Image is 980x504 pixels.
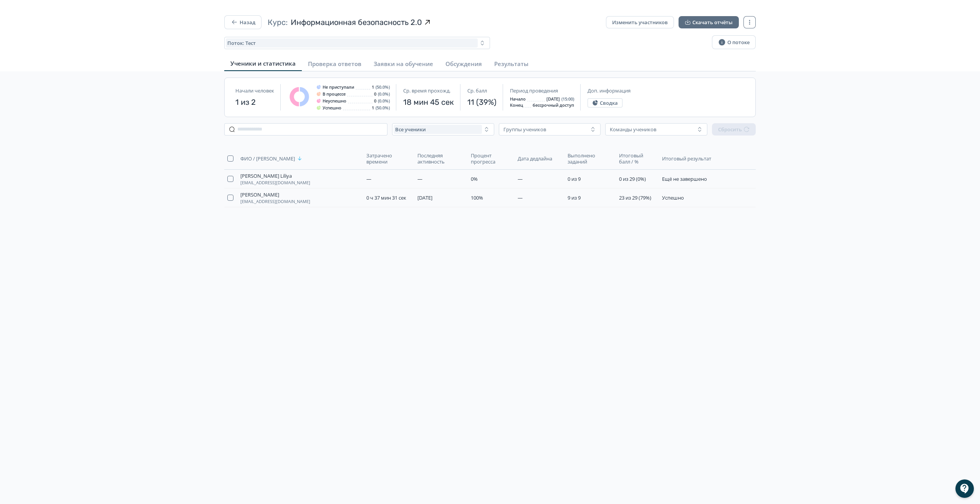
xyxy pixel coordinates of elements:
span: Начало [510,97,526,101]
span: Информационная безопасность 2.0 [291,17,422,28]
span: 1 [372,106,374,110]
span: Курс: [268,17,288,28]
span: [DATE] [546,97,560,101]
button: О потоке [712,35,756,49]
span: 1 [372,85,374,89]
button: Команды учеников [605,123,707,136]
span: Результаты [494,60,528,68]
span: Ещё не завершено [662,175,707,182]
span: Ученики и статистика [230,59,296,67]
span: Дата дедлайна [518,155,552,162]
span: Сводка [600,100,618,106]
button: Поток: Тест [224,37,490,49]
div: Команды учеников [610,126,656,132]
div: Группы учеников [503,126,546,132]
button: ФИО / [PERSON_NAME] [240,154,304,163]
span: 18 мин 45 сек [403,97,454,107]
span: 11 (39%) [467,97,497,107]
button: Изменить участников [606,16,674,28]
span: 0 из 29 (0%) [619,175,646,182]
span: (15:00) [561,97,574,101]
span: 0 [374,99,376,103]
span: 9 из 9 [568,194,581,201]
span: Итоговый результат [662,155,716,162]
span: Итоговый балл / % [619,152,654,165]
button: Процент прогресса [471,151,512,166]
span: Доп. информация [588,88,631,94]
span: ФИО / [PERSON_NAME] [240,155,295,162]
span: 0 [374,92,376,96]
button: Все ученики [392,123,494,136]
span: 0% [471,175,478,182]
span: Успешно [662,194,684,201]
span: Все ученики [395,126,426,132]
span: Период проведения [510,88,558,94]
button: Скачать отчёты [679,16,739,28]
span: (50.0%) [376,106,390,110]
span: Ср. балл [467,88,487,94]
span: 23 из 29 (79%) [619,194,651,201]
span: 100% [471,194,483,201]
span: Затрачено времени [366,152,410,165]
span: Обсуждения [445,60,482,68]
span: Поток: Тест [227,40,256,46]
span: [EMAIL_ADDRESS][DOMAIN_NAME] [240,180,310,185]
span: 0 из 9 [568,175,581,182]
span: Ср. время прохожд. [403,88,450,94]
span: [EMAIL_ADDRESS][DOMAIN_NAME] [240,199,310,204]
span: бессрочный доступ [533,103,574,107]
button: Затрачено времени [366,151,411,166]
span: [PERSON_NAME] Liliya [240,173,292,179]
span: (0.0%) [378,92,390,96]
span: Успешно [323,106,341,110]
span: Выполнено заданий [568,152,611,165]
span: Неуспешно [323,99,346,103]
span: [PERSON_NAME] [240,192,279,198]
button: [PERSON_NAME][EMAIL_ADDRESS][DOMAIN_NAME] [240,192,310,204]
button: Выполнено заданий [568,151,613,166]
span: [DATE] [417,194,432,201]
button: Последняя активность [417,151,465,166]
span: Последняя активность [417,152,463,165]
button: Итоговый балл / % [619,151,656,166]
span: В процессе [323,92,346,96]
span: Не приступали [323,85,354,89]
span: (0.0%) [378,99,390,103]
span: 0 ч 37 мин 31 сек [366,194,406,201]
button: Группы учеников [499,123,601,136]
span: Начали человек [235,88,274,94]
span: — [417,175,422,182]
span: — [518,175,523,182]
button: Дата дедлайна [518,154,554,163]
button: Сводка [588,98,622,107]
span: 1 из 2 [235,97,274,107]
span: (50.0%) [376,85,390,89]
button: Сбросить [712,123,756,136]
span: Конец [510,103,523,107]
span: — [366,175,371,182]
span: Процент прогресса [471,152,510,165]
span: Заявки на обучение [374,60,433,68]
button: Назад [224,15,262,29]
button: [PERSON_NAME] Liliya[EMAIL_ADDRESS][DOMAIN_NAME] [240,173,310,185]
span: Проверка ответов [308,60,361,68]
span: — [518,194,523,201]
